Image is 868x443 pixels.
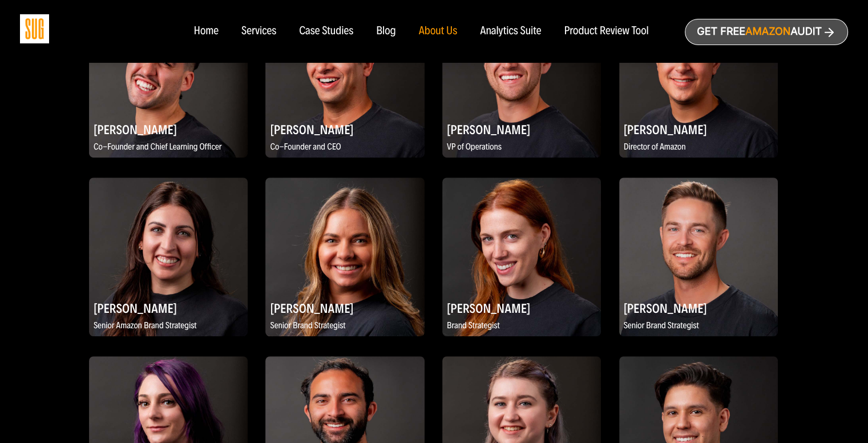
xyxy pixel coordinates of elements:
p: Senior Amazon Brand Strategist [89,319,248,333]
img: Sug [20,14,49,43]
a: Product Review Tool [564,25,648,38]
p: Co-Founder and Chief Learning Officer [89,140,248,155]
h2: [PERSON_NAME] [89,297,248,319]
a: Blog [376,25,396,38]
h2: [PERSON_NAME] [442,118,601,140]
h2: [PERSON_NAME] [265,297,424,319]
a: Get freeAmazonAudit [685,19,848,45]
a: About Us [419,25,458,38]
a: Home [193,25,218,38]
a: Services [241,25,276,38]
h2: [PERSON_NAME] [265,118,424,140]
a: Analytics Suite [480,25,541,38]
img: Meridith Andrew, Senior Amazon Brand Strategist [89,178,248,336]
p: Co-Founder and CEO [265,140,424,155]
img: Scott Ptaszynski, Senior Brand Strategist [619,178,778,336]
h2: [PERSON_NAME] [89,118,248,140]
p: Brand Strategist [442,319,601,333]
a: Case Studies [299,25,353,38]
h2: [PERSON_NAME] [442,297,601,319]
p: VP of Operations [442,140,601,155]
h2: [PERSON_NAME] [619,297,778,319]
p: Senior Brand Strategist [619,319,778,333]
p: Director of Amazon [619,140,778,155]
img: Katie Ritterbush, Senior Brand Strategist [265,178,424,336]
p: Senior Brand Strategist [265,319,424,333]
h2: [PERSON_NAME] [619,118,778,140]
span: Amazon [745,26,790,38]
img: Emily Kozel, Brand Strategist [442,178,601,336]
